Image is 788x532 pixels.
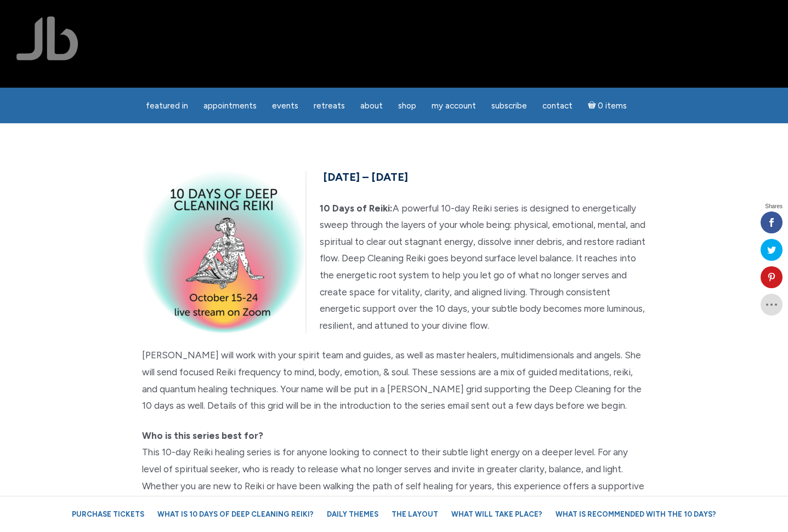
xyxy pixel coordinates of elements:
[197,95,263,117] a: Appointments
[142,200,647,334] p: A powerful 10-day Reiki series is designed to energetically sweep through the layers of your whol...
[307,95,352,117] a: Retreats
[203,101,257,111] span: Appointments
[146,101,188,111] span: featured in
[152,505,319,524] a: What is 10 Days of Deep Cleaning Reiki?
[581,94,634,117] a: Cart0 items
[588,101,598,111] i: Cart
[386,505,444,524] a: The Layout
[139,95,195,117] a: featured in
[550,505,722,524] a: What is recommended with the 10 Days?
[392,95,423,117] a: Shop
[142,347,647,414] p: [PERSON_NAME] will work with your spirit team and guides, as well as master healers, multidimensi...
[66,505,150,524] a: Purchase Tickets
[360,101,383,111] span: About
[398,101,416,111] span: Shop
[142,430,263,441] strong: Who is this series best for?
[598,102,627,110] span: 0 items
[16,16,78,60] img: Jamie Butler. The Everyday Medium
[446,505,548,524] a: What will take place?
[485,95,534,117] a: Subscribe
[542,101,572,111] span: Contact
[354,95,389,117] a: About
[314,101,345,111] span: Retreats
[265,95,305,117] a: Events
[321,505,384,524] a: Daily Themes
[491,101,527,111] span: Subscribe
[765,204,783,209] span: Shares
[320,203,393,214] strong: 10 Days of Reiki:
[536,95,579,117] a: Contact
[272,101,298,111] span: Events
[323,170,408,184] span: [DATE] – [DATE]
[425,95,483,117] a: My Account
[432,101,476,111] span: My Account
